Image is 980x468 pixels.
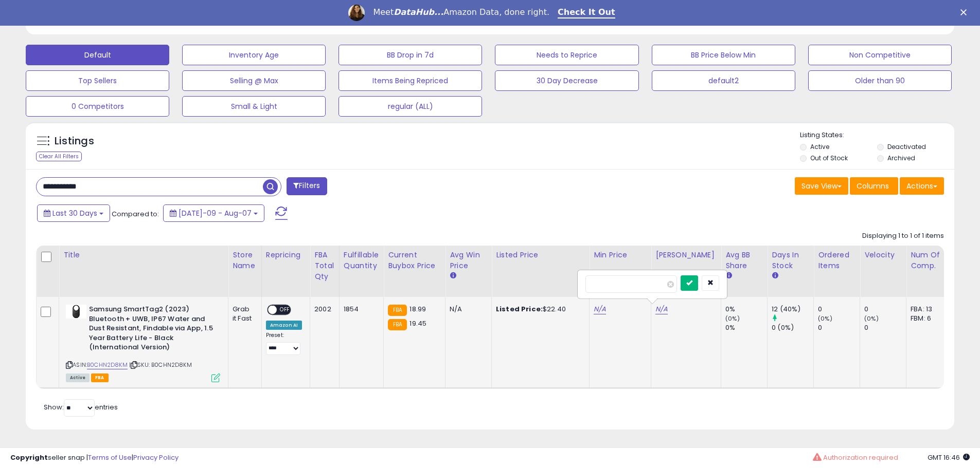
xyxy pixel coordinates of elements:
div: 0% [725,305,767,314]
label: Out of Stock [810,154,848,162]
span: FBA [91,373,109,382]
button: BB Price Below Min [652,45,795,65]
div: Days In Stock [772,250,809,271]
small: (0%) [725,314,740,323]
button: Top Sellers [26,70,169,91]
div: Current Buybox Price [388,250,441,271]
button: Non Competitive [808,45,952,65]
a: Privacy Policy [133,453,179,462]
div: FBA: 13 [911,305,945,314]
img: Profile image for Georgie [348,5,365,21]
div: Meet Amazon Data, done right. [373,7,549,17]
button: Last 30 Days [37,204,110,222]
button: default2 [652,70,795,91]
div: Velocity [864,250,902,260]
i: DataHub... [394,7,443,17]
b: Samsung SmartTag2 (2023) Bluetooth + UWB, IP67 Water and Dust Resistant, Findable via App, 1.5 Ye... [89,305,214,355]
a: B0CHN2D8KM [87,361,128,369]
button: 0 Competitors [26,96,169,117]
span: OFF [277,306,293,314]
div: 12 (40%) [772,305,813,314]
div: FBM: 6 [911,314,945,323]
div: Title [63,250,224,260]
label: Active [810,142,829,151]
h5: Listings [55,134,94,148]
strong: Copyright [10,453,48,462]
img: 21-yJpzzl9L._SL40_.jpg [66,305,86,319]
div: 0 (0%) [772,323,813,332]
div: Min Price [594,250,647,260]
div: Ordered Items [818,250,856,271]
div: Repricing [266,250,306,260]
small: FBA [388,319,407,330]
div: Fulfillable Quantity [344,250,379,271]
a: Terms of Use [88,453,132,462]
label: Archived [887,154,915,162]
div: N/A [450,305,484,314]
button: regular (ALL) [338,96,482,117]
div: 0% [725,323,767,332]
button: Selling @ Max [182,70,326,91]
span: Last 30 Days [52,208,97,218]
button: Columns [850,177,898,195]
div: 0 [818,323,860,332]
button: Filters [287,177,327,195]
span: Show: entries [44,402,118,412]
small: (0%) [818,314,832,323]
small: FBA [388,305,407,316]
div: 0 [818,305,860,314]
span: 2025-09-7 16:46 GMT [928,453,970,462]
div: Displaying 1 to 1 of 1 items [862,231,944,241]
button: Actions [900,177,944,195]
div: Amazon AI [266,321,302,330]
button: Needs to Reprice [495,45,638,65]
div: FBA Total Qty [314,250,335,282]
button: Inventory Age [182,45,326,65]
p: Listing States: [800,130,954,140]
button: Default [26,45,169,65]
div: ASIN: [66,305,220,381]
div: 0 [864,305,906,314]
button: Small & Light [182,96,326,117]
span: 18.99 [409,304,426,314]
span: | SKU: B0CHN2D8KM [129,361,192,369]
div: Store Name [233,250,257,271]
button: 30 Day Decrease [495,70,638,91]
small: Days In Stock. [772,271,778,280]
button: Items Being Repriced [338,70,482,91]
div: Clear All Filters [36,152,82,161]
b: Listed Price: [496,304,543,314]
small: (0%) [864,314,879,323]
div: Listed Price [496,250,585,260]
a: Check It Out [558,7,615,18]
label: Deactivated [887,142,926,151]
span: 19.45 [409,319,426,328]
small: Avg Win Price. [450,271,456,280]
div: seller snap | | [10,453,179,463]
div: $22.40 [496,305,581,314]
small: Avg BB Share. [725,271,732,280]
div: 2002 [314,305,331,314]
div: Avg BB Share [725,250,763,271]
div: Num of Comp. [911,250,948,271]
div: [PERSON_NAME] [655,250,717,260]
div: 1854 [344,305,376,314]
div: Avg Win Price [450,250,487,271]
div: Close [960,9,971,15]
span: Compared to: [112,209,159,219]
button: Save View [795,177,848,195]
button: [DATE]-09 - Aug-07 [163,204,264,222]
div: Grab it Fast [233,305,254,323]
a: N/A [655,304,668,314]
span: [DATE]-09 - Aug-07 [179,208,252,218]
span: All listings currently available for purchase on Amazon [66,373,90,382]
button: BB Drop in 7d [338,45,482,65]
div: Preset: [266,332,302,355]
a: N/A [594,304,606,314]
button: Older than 90 [808,70,952,91]
span: Columns [857,181,889,191]
div: 0 [864,323,906,332]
